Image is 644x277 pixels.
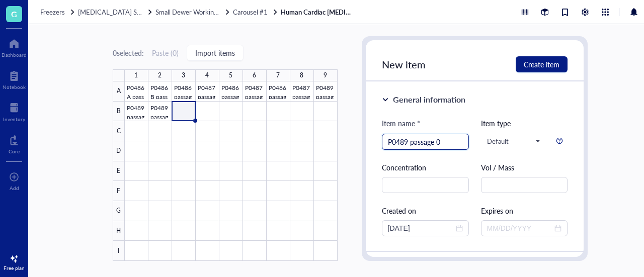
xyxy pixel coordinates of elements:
div: F [113,181,125,201]
input: MM/DD/YYYY [487,223,553,234]
button: Create item [516,56,568,72]
div: 4 [205,69,209,81]
div: 7 [276,69,280,81]
div: Created on [382,205,469,216]
div: D [113,141,125,161]
div: Item name [382,118,420,129]
div: Vol / Mass [481,162,568,173]
div: 9 [324,69,327,81]
span: Create item [524,60,559,68]
div: Expires on [481,205,568,216]
div: 0 selected: [113,47,144,58]
div: I [113,241,125,261]
a: Notebook [3,68,26,90]
span: [MEDICAL_DATA] Storage ([PERSON_NAME]/[PERSON_NAME]) [78,7,268,17]
div: G [113,201,125,221]
div: Notebook [3,84,26,90]
span: G [11,8,17,20]
a: [MEDICAL_DATA] Storage ([PERSON_NAME]/[PERSON_NAME]) [78,8,153,17]
div: 1 [134,69,138,81]
span: Carousel #1 [233,7,268,17]
div: 3 [182,69,185,81]
div: 8 [300,69,303,81]
a: Freezers [40,8,76,17]
span: Freezers [40,7,65,17]
input: MM/DD/YYYY [388,223,454,234]
div: Core [9,148,20,154]
div: B [113,102,125,122]
div: General information [393,94,465,106]
a: Small Dewer Working StorageCarousel #1 [155,8,279,17]
div: Free plan [4,265,25,271]
div: 2 [158,69,162,81]
div: H [113,221,125,241]
a: Core [9,132,20,154]
div: Item type [481,118,568,129]
button: Import items [187,45,244,61]
span: Import items [195,49,235,57]
div: Inventory [3,116,25,122]
span: Small Dewer Working Storage [155,7,241,17]
button: Paste (0) [152,45,179,61]
a: Human Cardiac [MEDICAL_DATA] in FM [281,8,356,17]
div: C [113,121,125,141]
div: 5 [229,69,232,81]
div: Dashboard [2,52,27,58]
a: Inventory [3,100,25,122]
span: New item [382,57,426,71]
div: Add [10,185,19,191]
div: A [113,81,125,102]
a: Dashboard [2,36,27,58]
div: E [113,161,125,181]
div: 6 [253,69,256,81]
span: Default [487,137,540,146]
div: Concentration [382,162,469,173]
